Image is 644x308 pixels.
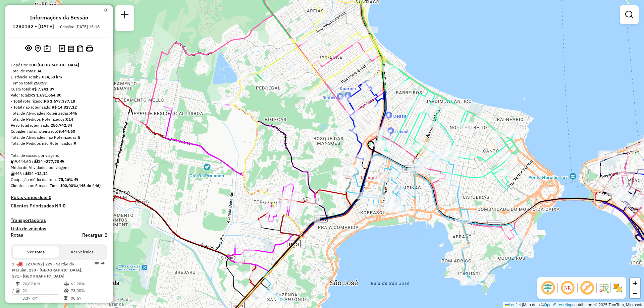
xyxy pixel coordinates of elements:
[70,295,104,302] td: 08:57
[44,99,75,104] strong: R$ 1.677.337,18
[544,303,573,307] a: OpenStreetMap
[11,171,107,177] div: 446 / 34 =
[12,261,83,279] span: 1 -
[70,111,77,116] strong: 446
[22,281,64,287] td: 70,67 KM
[11,116,107,122] div: Total de Pedidos Roteirizados:
[42,44,52,54] button: Painel de Sugestão
[78,135,80,140] strong: 5
[32,86,54,91] strong: R$ 7.241,37
[11,134,107,140] div: Total de Atividades não Roteirizadas:
[59,246,105,258] button: Ver veículos
[60,160,64,164] i: Meta Caixas/viagem: 172,72 Diferença: 105,06
[29,62,79,67] strong: CDD [GEOGRAPHIC_DATA]
[25,261,43,266] span: FZX9C92
[11,74,107,80] div: Distância Total:
[24,172,29,176] i: Total de rotas
[623,8,636,21] a: Exibir filtros
[64,282,69,286] i: % de utilização do peso
[633,289,637,297] span: −
[540,280,556,296] span: Ocultar deslocamento
[11,183,60,188] span: Clientes com Service Time:
[34,160,38,164] i: Total de rotas
[11,140,107,146] div: Total de Pedidos não Roteirizados:
[38,74,62,79] strong: 3.034,50 km
[63,203,65,209] strong: 0
[11,68,107,74] div: Total de rotas:
[281,192,298,199] div: Atividade não roteirizada - ICO INTEGRACAO LOCAC
[11,226,107,232] h4: Lista de veículos
[64,289,69,293] i: % de utilização da cubagem
[70,281,104,287] td: 62,20%
[101,262,105,266] em: Rota exportada
[11,62,107,68] div: Depósito:
[11,86,107,92] div: Custo total:
[77,183,101,188] strong: (446 de 446)
[12,261,83,279] span: | 229 - Sertão do Maruim, 230 - [GEOGRAPHIC_DATA], 231 - [GEOGRAPHIC_DATA]
[11,128,107,134] div: Cubagem total roteirizado:
[30,93,61,98] strong: R$ 1.691.664,30
[633,279,637,287] span: +
[66,117,73,122] strong: 814
[74,178,78,182] em: Média calculada utilizando a maior ocupação (%Peso ou %Cubagem) de cada rota da sessão. Rotas cro...
[58,177,73,182] strong: 75,26%
[11,122,107,128] div: Peso total roteirizado:
[13,246,59,258] button: Ver rotas
[11,218,107,223] h4: Transportadoras
[82,232,107,238] h4: Recargas: 2
[57,24,102,30] div: Criação: [DATE] 15:18
[612,283,623,293] img: Exibir/Ocultar setores
[11,232,23,238] a: Rotas
[22,295,64,302] td: 3,37 KM
[11,165,107,171] div: Média de Atividades por viagem:
[522,303,523,307] span: |
[51,123,72,128] strong: 256.742,84
[11,110,107,116] div: Total de Atividades Roteirizadas:
[85,44,94,54] button: Imprimir Rotas
[11,159,107,165] div: 9.444,60 / 34 =
[66,44,75,53] button: Visualizar relatório de Roteirização
[75,44,85,54] button: Visualizar Romaneio
[30,14,88,21] h4: Informações da Sessão
[74,141,76,146] strong: 9
[70,287,104,294] td: 73,00%
[64,296,67,300] i: Tempo total em rota
[37,68,41,73] strong: 34
[37,171,48,176] strong: 13,12
[579,280,595,296] span: Exibir rótulo
[503,302,644,308] div: Map data © contributors,© 2025 TomTom, Microsoft
[11,98,107,104] div: - Total roteirizado:
[16,282,20,286] i: Distância Total
[630,278,640,288] a: Zoom in
[22,287,64,294] td: 21
[57,44,66,54] button: Logs desbloquear sessão
[49,194,51,200] strong: 0
[11,152,107,159] div: Total de caixas por viagem:
[104,6,107,14] a: Clique aqui para minimizar o painel
[11,172,15,176] i: Total de Atividades
[559,280,576,296] span: Ocultar NR
[34,80,47,85] strong: 250:59
[16,289,20,293] i: Total de Atividades
[11,203,107,209] h4: Clientes Priorizados NR:
[11,195,107,200] h4: Rotas vários dias:
[12,295,15,302] td: =
[52,105,77,110] strong: R$ 14.327,12
[11,160,15,164] i: Cubagem total roteirizado
[11,80,107,86] div: Tempo total:
[12,23,54,29] h6: 1280132 - [DATE]
[118,8,131,23] a: Nova sessão e pesquisa
[630,288,640,298] a: Zoom out
[46,159,59,164] strong: 277,78
[11,104,107,110] div: - Total não roteirizado:
[505,303,521,307] a: Leaflet
[95,262,99,266] em: Opções
[24,43,33,54] button: Exibir sessão original
[60,183,77,188] strong: 100,00%
[11,92,107,98] div: Valor total:
[12,287,15,294] td: /
[11,177,57,182] span: Ocupação média da frota:
[33,44,42,54] button: Centralizar mapa no depósito ou ponto de apoio
[598,283,609,293] img: Fluxo de ruas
